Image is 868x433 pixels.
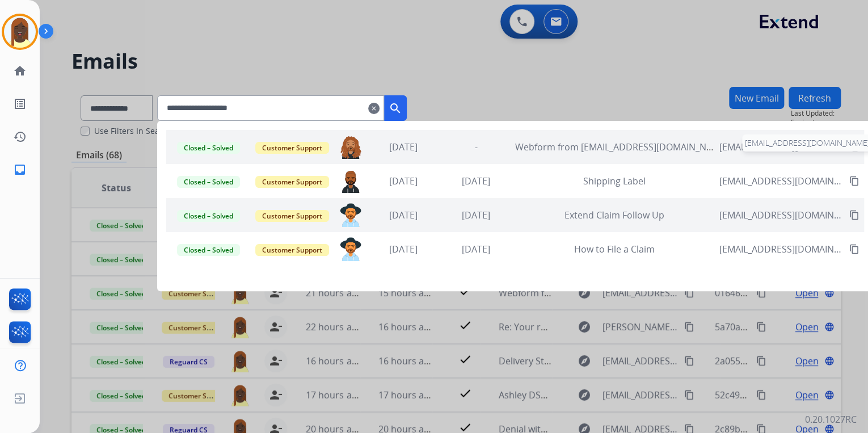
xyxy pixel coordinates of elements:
[255,244,329,256] span: Customer Support
[389,102,402,115] mat-icon: search
[389,243,418,255] span: [DATE]
[13,163,27,176] mat-icon: inbox
[515,141,772,153] span: Webform from [EMAIL_ADDRESS][DOMAIN_NAME] on [DATE]
[719,208,843,222] span: [EMAIL_ADDRESS][DOMAIN_NAME]
[719,242,843,256] span: [EMAIL_ADDRESS][DOMAIN_NAME]
[719,140,843,154] span: [EMAIL_ADDRESS][DOMAIN_NAME]
[389,141,418,153] span: [DATE]
[389,175,418,187] span: [DATE]
[177,244,240,256] span: Closed – Solved
[564,209,664,221] span: Extend Claim Follow Up
[805,413,857,426] p: 0.20.1027RC
[13,130,27,144] mat-icon: history
[13,97,27,111] mat-icon: list_alt
[339,203,363,227] img: agent-avatar
[368,102,380,115] mat-icon: clear
[462,243,490,255] span: [DATE]
[339,169,363,193] img: agent-avatar
[849,244,859,254] mat-icon: content_copy
[849,176,859,186] mat-icon: content_copy
[462,175,490,187] span: [DATE]
[339,135,363,159] img: agent-avatar
[177,176,240,188] span: Closed – Solved
[13,64,27,78] mat-icon: home
[475,141,478,153] span: -
[849,210,859,220] mat-icon: content_copy
[177,210,240,222] span: Closed – Solved
[574,243,655,255] span: How to File a Claim
[583,175,646,187] span: Shipping Label
[255,210,329,222] span: Customer Support
[255,142,329,154] span: Customer Support
[389,209,418,221] span: [DATE]
[339,237,363,261] img: agent-avatar
[177,142,240,154] span: Closed – Solved
[4,16,36,48] img: avatar
[462,209,490,221] span: [DATE]
[255,176,329,188] span: Customer Support
[719,174,843,188] span: [EMAIL_ADDRESS][DOMAIN_NAME]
